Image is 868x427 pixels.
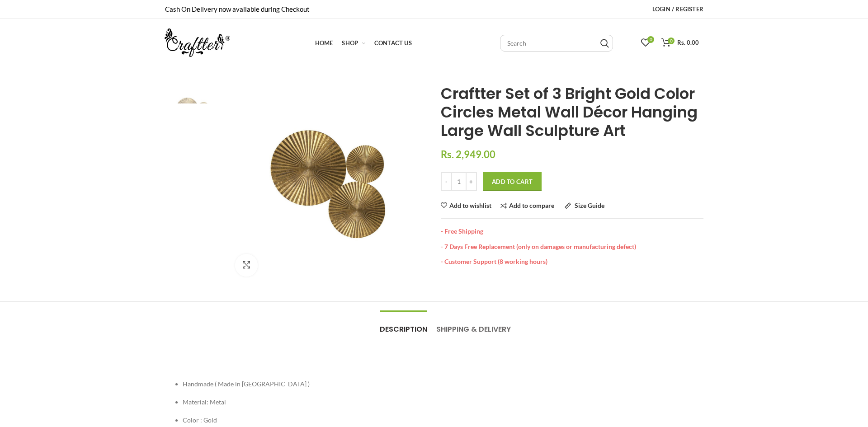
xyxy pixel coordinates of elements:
img: CMWA-54-1_150x_crop_center.jpg [164,84,222,142]
a: 0 [637,34,655,52]
a: Size Guide [565,202,604,209]
a: 0 Rs. 0.00 [657,34,703,52]
span: Description [380,324,427,334]
span: Add to wishlist [449,202,491,209]
button: Add to Cart [483,172,542,191]
span: Login / Register [652,5,703,13]
img: craftter.com [165,28,230,57]
input: + [466,172,477,191]
input: Search [600,39,609,48]
span: Shipping & Delivery [436,324,511,334]
span: Home [315,39,333,47]
span: Contact Us [374,39,412,47]
span: Material: Metal [183,398,226,406]
img: Craftter Set of 3 Bright Gold Color Circles Metal Wall Décor Hanging Large Wall Sculpture Art [228,84,427,283]
span: Craftter Set of 3 Bright Gold Color Circles Metal Wall Décor Hanging Large Wall Sculpture Art [441,83,698,141]
div: - Free Shipping - 7 Days Free Replacement (only on damages or manufacturing defect) - Customer Su... [441,218,703,266]
a: Add to wishlist [441,202,491,209]
a: Home [311,34,338,52]
span: 0 [647,36,654,43]
span: 0 [668,38,675,44]
span: Shop [342,39,358,47]
img: Craftter Set of 3 Bright Gold Color Circles Metal Wall Décor Hanging Large Wall Sculpture Art [427,84,626,283]
input: Search [500,35,613,52]
a: Contact Us [370,34,416,52]
span: Color : Gold [183,416,217,424]
span: Rs. 2,949.00 [441,148,495,160]
span: Add to compare [509,202,554,209]
span: Rs. 0.00 [677,39,699,46]
input: - [441,172,452,191]
span: Size Guide [575,202,604,209]
a: Add to compare [500,202,554,209]
span: Handmade ( Made in [GEOGRAPHIC_DATA] ) [183,380,310,388]
a: Shop [337,34,369,52]
a: Description [380,311,427,339]
a: Shipping & Delivery [436,311,511,339]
